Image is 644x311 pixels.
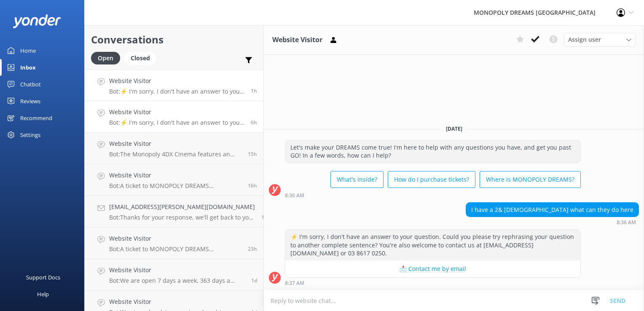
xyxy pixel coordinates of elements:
div: Help [37,286,49,303]
div: Let's make your DREAMS come true! I'm here to help with any questions you have, and get you past ... [285,140,580,163]
a: [EMAIL_ADDRESS][PERSON_NAME][DOMAIN_NAME]Bot:Thanks for your response, we'll get back to you as s... [85,196,263,228]
div: Support Docs [26,269,60,286]
p: Bot: ⚡ I'm sorry, I don't have an answer to your question. Could you please try rephrasing your q... [109,119,244,126]
div: I have a 2& [DEMOGRAPHIC_DATA] what can they do here [466,203,639,217]
div: Open [91,52,120,64]
h4: Website Visitor [109,297,245,306]
div: Home [20,42,36,59]
span: Oct 05 2025 06:17pm (UTC +11:00) Australia/Sydney [248,150,257,158]
h4: Website Visitor [109,107,244,117]
h4: Website Visitor [109,76,244,86]
h4: [EMAIL_ADDRESS][PERSON_NAME][DOMAIN_NAME] [109,202,255,212]
div: Oct 06 2025 08:36am (UTC +11:00) Australia/Sydney [285,192,581,198]
button: 📩 Contact me by email [285,260,580,277]
p: Bot: The Monopoly 4DX Cinema features an exclusive short film where Mr. Monopoly and [PERSON_NAME... [109,150,241,158]
span: Oct 06 2025 08:36am (UTC +11:00) Australia/Sydney [251,87,257,94]
div: Closed [124,52,156,64]
strong: 8:37 AM [285,281,304,286]
h4: Website Visitor [109,171,241,180]
a: Open [91,53,124,62]
div: Oct 06 2025 08:36am (UTC +11:00) Australia/Sydney [466,219,639,225]
a: Website VisitorBot:⚡ I'm sorry, I don't have an answer to your question. Could you please try rep... [85,101,263,133]
span: Oct 05 2025 05:01pm (UTC +11:00) Australia/Sydney [261,214,271,221]
img: yonder-white-logo.png [13,14,61,28]
span: Assign user [568,35,601,44]
span: [DATE] [441,125,467,132]
a: Website VisitorBot:The Monopoly 4DX Cinema features an exclusive short film where Mr. Monopoly an... [85,133,263,164]
h4: Website Visitor [109,234,241,243]
a: Website VisitorBot:⚡ I'm sorry, I don't have an answer to your question. Could you please try rep... [85,70,263,101]
span: Oct 05 2025 05:20pm (UTC +11:00) Australia/Sydney [248,182,257,189]
p: Bot: ⚡ I'm sorry, I don't have an answer to your question. Could you please try rephrasing your q... [109,88,244,95]
h4: Website Visitor [109,265,245,275]
button: Where is MONOPOLY DREAMS? [480,171,581,188]
a: Closed [124,53,161,62]
button: How do I purchase tickets? [388,171,475,188]
div: ⚡ I'm sorry, I don't have an answer to your question. Could you please try rephrasing your questi... [285,230,580,260]
p: Bot: A ticket to MONOPOLY DREAMS [GEOGRAPHIC_DATA] includes access to Mr. Monopoly’s Mansion and ... [109,182,241,190]
span: Oct 06 2025 03:18am (UTC +11:00) Australia/Sydney [251,119,257,126]
div: Inbox [20,59,36,76]
div: Oct 06 2025 08:37am (UTC +11:00) Australia/Sydney [285,280,581,286]
div: Assign User [564,33,636,46]
button: What's inside? [330,171,384,188]
div: Chatbot [20,76,41,93]
strong: 8:36 AM [617,220,636,225]
div: Reviews [20,93,40,110]
div: Recommend [20,110,52,126]
p: Bot: A ticket to MONOPOLY DREAMS [GEOGRAPHIC_DATA] includes access to both Mr. Monopoly’s Mansion... [109,245,241,253]
a: Website VisitorBot:We are open 7 days a week, 363 days a year, and closed only on [DATE] and [DAT... [85,259,263,291]
a: Website VisitorBot:A ticket to MONOPOLY DREAMS [GEOGRAPHIC_DATA] includes access to Mr. Monopoly’... [85,164,263,196]
h2: Conversations [91,32,257,48]
p: Bot: Thanks for your response, we'll get back to you as soon as we can during opening hours. [109,214,255,221]
span: Oct 05 2025 10:42am (UTC +11:00) Australia/Sydney [248,245,257,252]
a: Website VisitorBot:A ticket to MONOPOLY DREAMS [GEOGRAPHIC_DATA] includes access to both Mr. Mono... [85,228,263,259]
span: Oct 05 2025 07:50am (UTC +11:00) Australia/Sydney [251,277,257,284]
div: Settings [20,126,40,143]
h3: Website Visitor [272,35,322,46]
p: Bot: We are open 7 days a week, 363 days a year, and closed only on [DATE] and [DATE][DATE]. Ther... [109,277,245,284]
strong: 8:36 AM [285,193,304,198]
h4: Website Visitor [109,139,241,148]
